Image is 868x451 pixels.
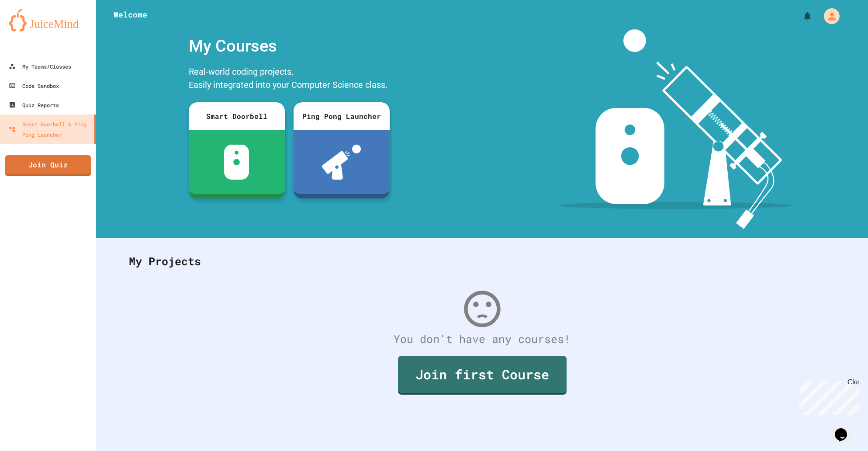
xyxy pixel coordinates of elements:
[398,356,567,395] a: Join first Course
[189,102,285,130] div: Smart Doorbell
[831,416,859,442] iframe: chat widget
[3,3,60,56] div: Chat with us now!Close
[322,145,361,180] img: ppl-with-ball.png
[558,29,792,229] img: banner-image-my-projects.png
[9,80,59,91] div: Code Sandbox
[786,9,815,24] div: My Notifications
[9,9,87,31] img: logo-orange.svg
[9,61,71,72] div: My Teams/Classes
[184,63,394,96] div: Real-world coding projects. Easily integrated into your Computer Science class.
[120,331,844,347] div: You don't have any courses!
[5,155,91,176] a: Join Quiz
[120,244,844,278] div: My Projects
[795,378,859,415] iframe: chat widget
[224,145,249,180] img: sdb-white.svg
[815,6,842,26] div: My Account
[9,119,91,140] div: Smart Doorbell & Ping Pong Launcher
[9,100,59,110] div: Quiz Reports
[294,102,390,130] div: Ping Pong Launcher
[184,29,394,63] div: My Courses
